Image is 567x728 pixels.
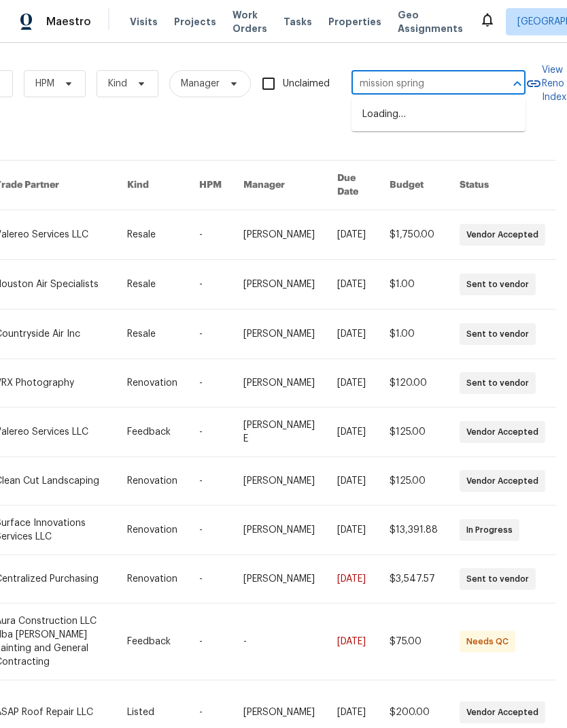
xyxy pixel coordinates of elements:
span: Visits [130,15,158,29]
a: View Reno Index [526,63,566,104]
span: Properties [328,15,381,29]
td: - [233,603,327,680]
td: - [188,408,233,457]
td: Resale [116,260,188,310]
td: Renovation [116,555,188,603]
td: - [188,210,233,260]
span: Manager [181,77,220,90]
td: - [188,310,233,359]
td: [PERSON_NAME] [233,359,327,408]
td: Renovation [116,457,188,506]
th: Kind [116,161,188,210]
span: Geo Assignments [398,8,463,35]
span: Projects [174,15,216,29]
th: Budget [379,161,449,210]
span: Tasks [283,17,312,27]
input: Enter in an address [351,73,487,95]
td: [PERSON_NAME] [233,457,327,506]
td: [PERSON_NAME] [233,210,327,260]
span: Unclaimed [283,77,330,91]
td: Feedback [116,408,188,457]
span: Maestro [46,15,91,29]
td: [PERSON_NAME] [233,555,327,603]
td: - [188,603,233,680]
th: Manager [233,161,327,210]
td: Renovation [116,506,188,555]
td: [PERSON_NAME] [233,506,327,555]
span: HPM [35,77,54,90]
span: Work Orders [233,8,267,35]
td: [PERSON_NAME] [233,310,327,359]
td: [PERSON_NAME] [233,260,327,310]
th: Due Date [326,161,379,210]
td: Resale [116,210,188,260]
td: [PERSON_NAME] E [233,408,327,457]
td: - [188,260,233,310]
td: Feedback [116,603,188,680]
span: Kind [108,77,127,90]
td: Resale [116,310,188,359]
td: - [188,555,233,603]
th: HPM [188,161,233,210]
div: Loading… [351,98,526,131]
td: - [188,506,233,555]
td: - [188,359,233,408]
td: - [188,457,233,506]
td: Renovation [116,359,188,408]
th: Status [449,161,556,210]
button: Close [508,74,527,93]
